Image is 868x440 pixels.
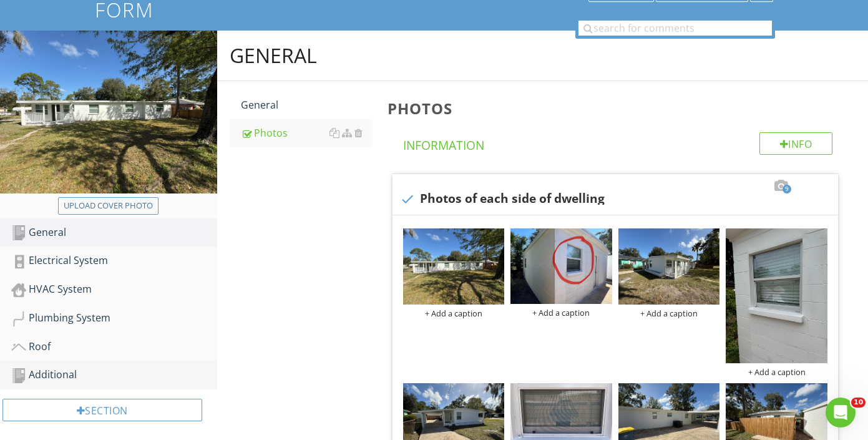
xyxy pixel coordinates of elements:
div: + Add a caption [726,367,827,377]
div: Roof [11,339,217,355]
div: General [230,43,317,68]
iframe: Intercom live chat [826,398,856,428]
input: search for comments [578,21,772,36]
span: 9 [783,185,791,193]
div: General [11,225,217,241]
img: photo.jpg [403,228,505,305]
div: General [241,97,373,112]
img: data [510,383,612,440]
div: + Add a caption [510,308,612,318]
div: + Add a caption [403,308,505,318]
img: data [510,228,612,305]
div: Additional [11,367,217,383]
div: + Add a caption [618,308,720,318]
div: Photos [241,125,373,140]
div: Section [2,399,202,421]
div: Electrical System [11,253,217,269]
h4: Information [403,132,832,154]
div: Upload cover photo [64,200,153,212]
button: Upload cover photo [58,197,158,215]
div: Plumbing System [11,310,217,326]
img: data [726,228,827,364]
h3: Photos [388,100,848,117]
div: HVAC System [11,281,217,298]
img: photo.jpg [618,228,720,305]
span: 10 [851,398,866,408]
div: Info [759,132,833,155]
